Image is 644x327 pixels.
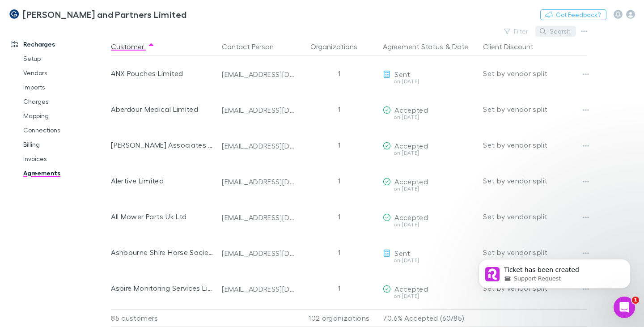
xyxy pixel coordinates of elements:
div: Set by vendor split [483,55,587,91]
div: [EMAIL_ADDRESS][DOMAIN_NAME] [222,106,295,115]
a: Charges [14,94,116,109]
a: Billing [14,137,116,152]
div: [EMAIL_ADDRESS][DOMAIN_NAME] [222,249,295,258]
div: on [DATE] [383,222,476,227]
a: Imports [14,80,116,94]
div: 102 organizations [299,309,379,327]
button: Client Discount [483,38,544,55]
div: 1 [299,127,379,163]
div: 4NX Pouches Limited [111,55,215,91]
span: 1 [632,297,639,304]
a: Invoices [14,152,116,166]
a: Setup [14,51,116,66]
div: Alertive Limited [111,163,215,199]
div: [EMAIL_ADDRESS][DOMAIN_NAME] [222,141,295,150]
span: Accepted [394,285,428,293]
div: Aspire Monitoring Services Limited [111,270,215,306]
p: 70.6% Accepted (60/85) [383,310,476,327]
div: Ashbourne Shire Horse Society [111,234,215,270]
div: 1 [299,163,379,199]
a: Vendors [14,66,116,80]
div: on [DATE] [383,186,476,191]
button: Contact Person [222,38,284,55]
div: 1 [299,91,379,127]
div: 1 [299,55,379,91]
div: 1 [299,270,379,306]
a: Recharges [2,37,116,51]
div: & [383,38,476,55]
a: Mapping [14,109,116,123]
a: Agreements [14,166,116,180]
button: Agreement Status [383,38,443,55]
div: on [DATE] [383,150,476,156]
div: 1 [299,234,379,270]
iframe: Intercom live chat [614,297,635,318]
h3: [PERSON_NAME] and Partners Limited [23,9,187,20]
div: on [DATE] [383,79,476,84]
a: Connections [14,123,116,137]
div: Set by vendor split [483,234,587,270]
div: Set by vendor split [483,199,587,234]
span: Accepted [394,141,428,150]
button: Customer [111,38,155,55]
button: Got Feedback? [540,9,606,20]
button: Filter [500,26,534,37]
div: [EMAIL_ADDRESS][DOMAIN_NAME] [222,285,295,293]
div: [EMAIL_ADDRESS][DOMAIN_NAME] [222,177,295,186]
div: All Mower Parts Uk Ltd [111,199,215,234]
div: on [DATE] [383,115,476,120]
button: Date [452,38,468,55]
div: Set by vendor split [483,127,587,163]
div: on [DATE] [383,258,476,263]
span: Sent [394,70,410,78]
a: [PERSON_NAME] and Partners Limited [4,4,192,25]
div: [EMAIL_ADDRESS][DOMAIN_NAME] [222,213,295,222]
div: 85 customers [111,309,218,327]
span: Sent [394,249,410,257]
span: Accepted [394,177,428,186]
button: Organizations [310,38,368,55]
div: on [DATE] [383,293,476,299]
span: Accepted [394,213,428,221]
div: 1 [299,199,379,234]
span: Accepted [394,106,428,114]
div: Set by vendor split [483,91,587,127]
img: Coates and Partners Limited's Logo [9,9,19,20]
button: Search [535,26,576,37]
div: [PERSON_NAME] Associates Limited [111,127,215,163]
div: Set by vendor split [483,163,587,199]
div: Aberdour Medical Limited [111,91,215,127]
div: [EMAIL_ADDRESS][DOMAIN_NAME] [222,70,295,79]
iframe: Intercom notifications message [465,240,644,303]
